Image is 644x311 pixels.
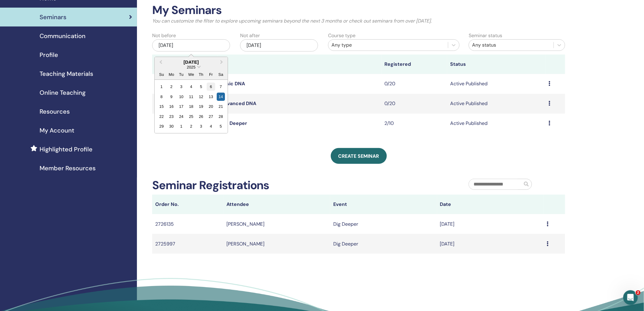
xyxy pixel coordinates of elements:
td: 2726135 [152,214,223,234]
label: Seminar status [469,32,502,39]
div: Choose Saturday, June 7th, 2025 [217,83,225,91]
td: Dig Deeper [330,234,437,254]
div: Th [197,70,205,79]
td: Active Published [447,94,545,114]
td: Active Published [447,114,545,133]
div: Choose Sunday, June 22nd, 2025 [157,112,166,121]
div: Choose Friday, June 20th, 2025 [207,102,215,111]
button: Next Month [217,58,227,67]
div: Choose Friday, June 13th, 2025 [207,93,215,101]
div: Choose Monday, June 23rd, 2025 [167,112,176,121]
div: Any status [472,41,551,49]
span: My Account [40,126,74,135]
h2: My Seminars [152,3,565,17]
div: Choose Wednesday, June 18th, 2025 [187,102,195,111]
span: 2025 [187,65,195,69]
div: Choose Thursday, July 3rd, 2025 [197,122,205,130]
th: Attendee [223,195,330,214]
th: Date [437,195,544,214]
td: 2725997 [152,234,223,254]
td: 0/20 [382,94,447,114]
div: Choose Tuesday, June 10th, 2025 [177,93,185,101]
td: [PERSON_NAME] [223,214,330,234]
div: We [187,70,195,79]
p: You can customize the filter to explore upcoming seminars beyond the next 3 months or check out s... [152,17,565,25]
span: Communication [40,31,86,41]
div: Choose Friday, July 4th, 2025 [207,122,215,130]
span: Member Resources [40,164,96,173]
span: Resources [40,107,70,116]
div: Mo [167,70,176,79]
span: Profile [40,50,58,59]
td: [DATE] [152,94,218,114]
span: Highlighted Profile [40,145,93,154]
th: Seminar [152,55,218,74]
div: Choose Sunday, June 8th, 2025 [157,93,166,101]
td: [DATE] [437,234,544,254]
td: [DATE] [437,214,544,234]
th: Event [330,195,437,214]
div: Month June, 2025 [157,82,226,131]
div: Choose Wednesday, June 4th, 2025 [187,83,195,91]
div: Choose Tuesday, June 3rd, 2025 [177,83,185,91]
div: Choose Monday, June 9th, 2025 [167,93,176,101]
td: 2/10 [382,114,447,133]
iframe: Intercom live chat [623,290,638,305]
label: Not before [152,32,176,39]
div: Su [157,70,166,79]
div: Any type [331,41,445,49]
div: Choose Monday, June 16th, 2025 [167,102,176,111]
div: Choose Saturday, June 14th, 2025 [217,93,225,101]
th: Status [447,55,545,74]
div: Choose Saturday, June 21st, 2025 [217,102,225,111]
div: Choose Thursday, June 19th, 2025 [197,102,205,111]
div: Choose Wednesday, July 2nd, 2025 [187,122,195,130]
td: [DATE] [152,114,218,133]
div: Choose Wednesday, June 25th, 2025 [187,112,195,121]
div: Choose Monday, June 2nd, 2025 [167,83,176,91]
span: Seminars [40,12,66,22]
th: Registered [382,55,447,74]
div: Tu [177,70,185,79]
span: Teaching Materials [40,69,93,78]
td: Dig Deeper [330,214,437,234]
a: Dig Deeper [221,120,247,126]
div: Choose Tuesday, July 1st, 2025 [177,122,185,130]
div: Choose Thursday, June 26th, 2025 [197,112,205,121]
div: [DATE] [240,39,318,51]
span: Create seminar [338,153,379,159]
div: Choose Thursday, June 5th, 2025 [197,83,205,91]
div: Choose Saturday, June 28th, 2025 [217,112,225,121]
div: Choose Wednesday, June 11th, 2025 [187,93,195,101]
th: Order No. [152,195,223,214]
a: Advanced DNA [221,100,256,107]
td: Active Published [447,74,545,94]
a: Create seminar [331,148,387,164]
h2: Seminar Registrations [152,178,269,193]
button: Previous Month [155,58,165,67]
div: Sa [217,70,225,79]
div: Choose Monday, June 30th, 2025 [167,122,176,130]
label: Not after [240,32,260,39]
td: [DATE] [152,74,218,94]
div: Choose Date [154,57,228,134]
td: [PERSON_NAME] [223,234,330,254]
div: Choose Friday, June 6th, 2025 [207,83,215,91]
span: Online Teaching [40,88,86,97]
div: Choose Tuesday, June 24th, 2025 [177,112,185,121]
div: [DATE] [155,59,228,65]
td: 0/20 [382,74,447,94]
div: Choose Sunday, June 29th, 2025 [157,122,166,130]
div: Choose Thursday, June 12th, 2025 [197,93,205,101]
div: [DATE] [152,39,230,51]
div: Fr [207,70,215,79]
div: Choose Friday, June 27th, 2025 [207,112,215,121]
div: Choose Sunday, June 1st, 2025 [157,83,166,91]
div: Choose Saturday, July 5th, 2025 [217,122,225,130]
div: Choose Sunday, June 15th, 2025 [157,102,166,111]
span: 2 [636,290,641,295]
a: Basic DNA [221,80,245,87]
div: Choose Tuesday, June 17th, 2025 [177,102,185,111]
label: Course type [328,32,355,39]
